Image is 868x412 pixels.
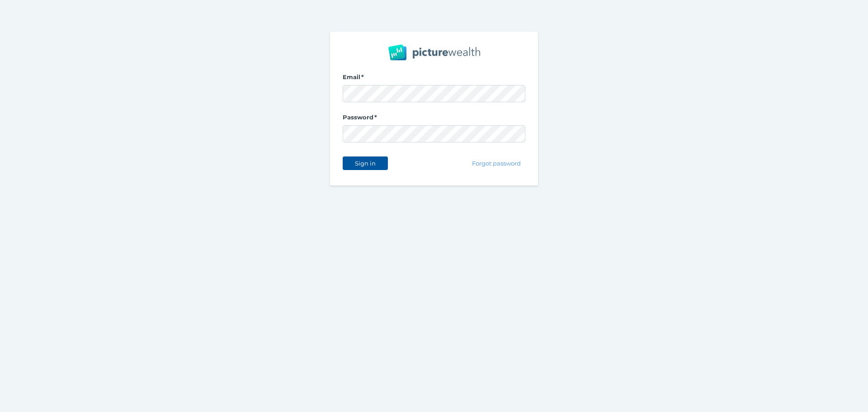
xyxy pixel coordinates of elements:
button: Forgot password [468,156,525,170]
span: Forgot password [468,160,525,167]
img: PW [388,44,480,61]
span: Sign in [351,160,379,167]
label: Email [343,73,525,85]
button: Sign in [343,156,388,170]
label: Password [343,114,525,125]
